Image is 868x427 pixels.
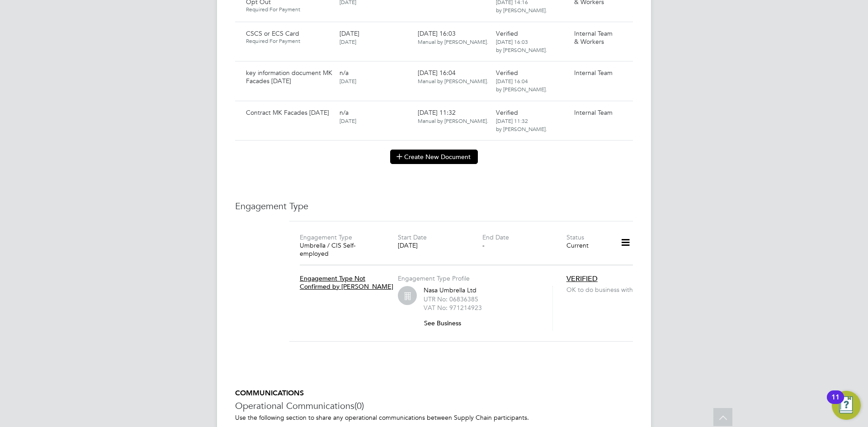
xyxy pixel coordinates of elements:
[235,413,633,422] p: Use the following section to share any operational communications between Supply Chain participants.
[300,233,352,241] label: Engagement Type
[574,108,613,117] span: Internal Team
[831,397,840,409] div: 11
[566,286,637,294] span: OK to do business with
[424,304,482,312] label: VAT No: 971214923
[496,77,547,93] span: [DATE] 16:04 by [PERSON_NAME].
[300,241,384,258] div: Umbrella / CIS Self-employed
[424,316,468,330] button: See Business
[566,274,598,283] span: VERIFIED
[340,77,356,84] span: [DATE]
[300,274,393,291] span: Engagement Type Not Confirmed by [PERSON_NAME]
[390,150,478,164] button: Create New Document
[424,286,541,330] div: Nasa Umbrella Ltd
[496,69,518,77] span: Verified
[398,241,482,249] div: [DATE]
[566,241,609,249] div: Current
[566,233,584,241] label: Status
[235,400,633,412] h3: Operational Communications
[496,117,547,132] span: [DATE] 11:32 by [PERSON_NAME].
[496,38,547,53] span: [DATE] 16:03 by [PERSON_NAME].
[418,29,488,46] span: [DATE] 16:03
[496,29,518,38] span: Verified
[398,274,470,282] label: Engagement Type Profile
[482,241,566,249] div: -
[424,295,478,303] label: UTR No: 06836385
[340,117,356,124] span: [DATE]
[482,233,509,241] label: End Date
[418,117,488,124] span: Manual by [PERSON_NAME].
[340,108,349,117] span: n/a
[340,69,349,77] span: n/a
[246,38,332,45] span: Required For Payment
[832,391,861,420] button: Open Resource Center, 11 new notifications
[246,29,299,38] span: CSCS or ECS Card
[246,108,329,117] span: Contract MK Facades [DATE]
[574,29,613,46] span: Internal Team & Workers
[398,233,427,241] label: Start Date
[246,6,332,13] span: Required For Payment
[574,69,613,77] span: Internal Team
[418,77,488,84] span: Manual by [PERSON_NAME].
[418,38,488,45] span: Manual by [PERSON_NAME].
[235,389,633,398] h5: COMMUNICATIONS
[418,108,488,125] span: [DATE] 11:32
[340,29,359,38] span: [DATE]
[235,200,633,212] h3: Engagement Type
[340,38,356,45] span: [DATE]
[418,69,488,85] span: [DATE] 16:04
[354,400,364,412] span: (0)
[246,69,332,85] span: key information document MK Facades [DATE]
[496,108,518,117] span: Verified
